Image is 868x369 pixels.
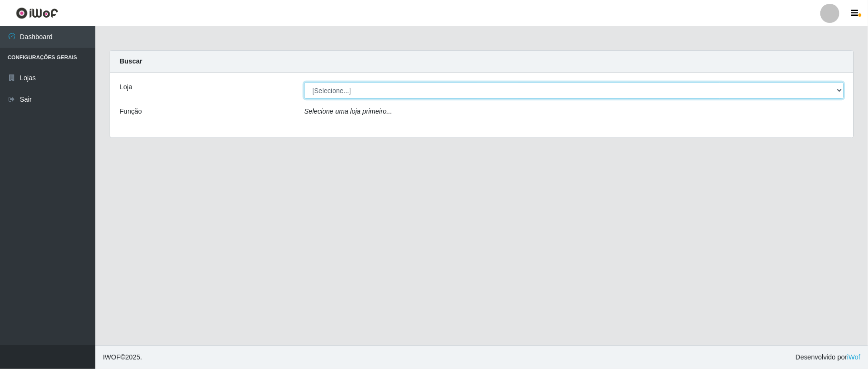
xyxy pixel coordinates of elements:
label: Função [120,106,142,116]
label: Loja [120,82,132,92]
i: Selecione uma loja primeiro... [304,107,392,115]
span: Desenvolvido por [796,352,860,362]
strong: Buscar [120,57,142,65]
span: © 2025 . [103,352,142,362]
span: IWOF [103,353,121,361]
img: CoreUI Logo [16,7,58,19]
a: iWof [847,353,860,361]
